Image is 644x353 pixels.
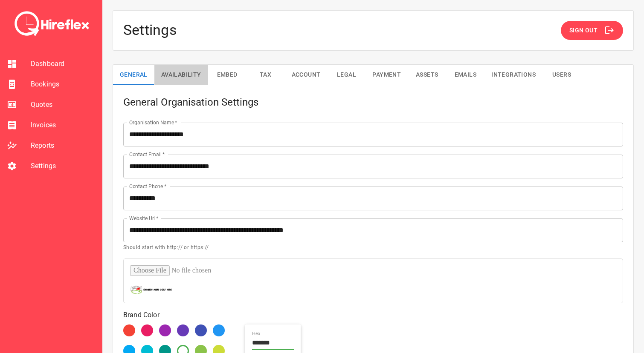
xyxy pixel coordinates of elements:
[247,65,285,85] button: Tax
[31,141,95,151] span: Reports
[123,324,135,336] div: #f44336
[123,21,177,39] h4: Settings
[31,100,95,110] span: Quotes
[130,284,173,295] img: Uploaded
[141,324,153,336] div: #e91e63
[366,65,408,85] button: Payment
[129,215,158,222] label: Website Url
[31,79,95,89] span: Bookings
[285,65,328,85] button: Account
[446,65,484,85] button: Emails
[159,324,171,336] div: #9c27b0
[542,65,581,85] button: Users
[129,119,177,126] label: Organisation Name
[129,151,165,158] label: Contact Email
[177,324,189,336] div: #673ab7
[561,21,623,40] button: Sign Out
[208,65,247,85] button: Embed
[213,324,225,336] div: #2196f3
[31,161,95,171] span: Settings
[31,120,95,130] span: Invoices
[154,65,208,85] button: Availability
[569,25,598,36] span: Sign Out
[327,65,366,85] button: Legal
[123,95,623,109] h5: General Organisation Settings
[123,310,623,320] p: Brand Color
[484,65,542,85] button: Integrations
[113,65,154,85] button: General
[129,183,166,190] label: Contact Phone
[123,244,623,252] p: Should start with http:// or https://
[31,59,95,69] span: Dashboard
[195,324,207,336] div: #3f51b5
[252,331,260,337] label: hex
[408,65,446,85] button: Assets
